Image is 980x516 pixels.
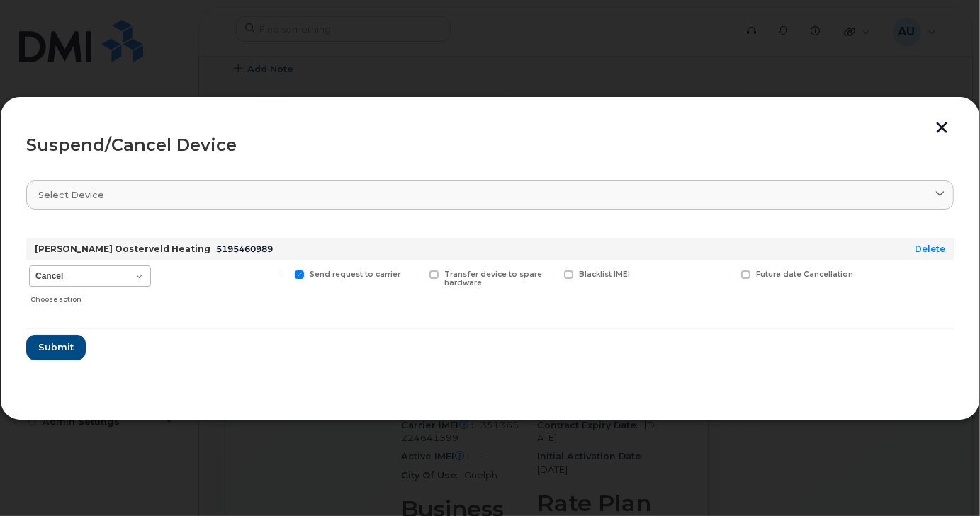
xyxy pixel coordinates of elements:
[216,243,273,254] span: 5195460989
[278,270,285,277] input: Send request to carrier
[724,270,731,277] input: Future date Cancellation
[26,137,954,154] div: Suspend/Cancel Device
[579,270,630,279] span: Blacklist IMEI
[310,270,400,279] span: Send request to carrier
[444,270,542,288] span: Transfer device to spare hardware
[915,243,945,254] a: Delete
[756,270,853,279] span: Future date Cancellation
[547,270,554,277] input: Blacklist IMEI
[35,243,210,254] strong: [PERSON_NAME] Oosterveld Heating
[412,270,419,277] input: Transfer device to spare hardware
